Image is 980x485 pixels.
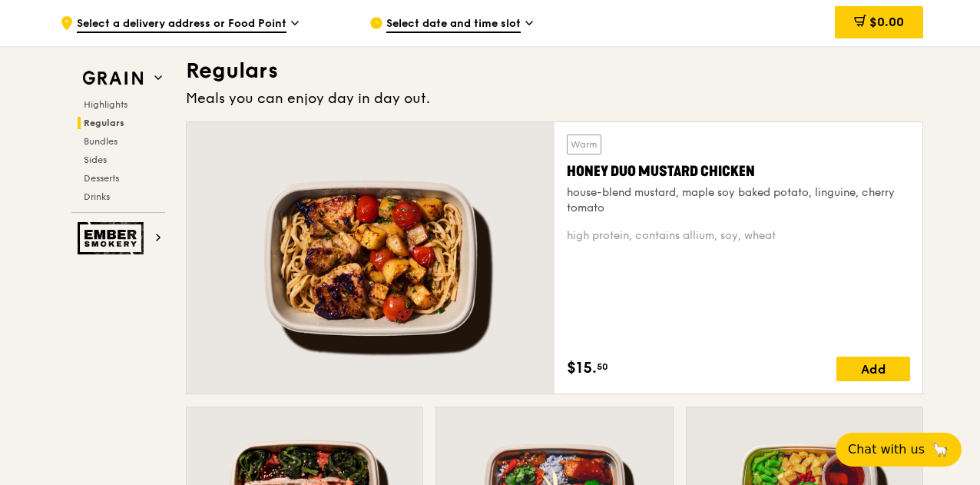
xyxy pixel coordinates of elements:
[78,222,148,254] img: Ember Smokery web logo
[84,173,119,184] span: Desserts
[567,357,597,380] span: $15.
[567,135,601,154] div: Warm
[567,228,910,244] div: high protein, contains allium, soy, wheat
[77,16,286,33] span: Select a delivery address or Food Point
[186,88,923,109] div: Meals you can enjoy day in day out.
[186,57,923,85] h3: Regulars
[84,136,118,147] span: Bundles
[84,118,124,128] span: Regulars
[869,15,904,29] span: $0.00
[931,440,949,459] span: 🦙
[836,433,962,467] button: Chat with us🦙
[848,440,925,459] span: Chat with us
[836,357,910,381] div: Add
[84,154,107,165] span: Sides
[597,360,608,373] span: 50
[84,99,127,110] span: Highlights
[78,65,148,92] img: Grain web logo
[567,161,910,182] div: Honey Duo Mustard Chicken
[386,16,521,33] span: Select date and time slot
[84,191,110,202] span: Drinks
[567,185,910,216] div: house-blend mustard, maple soy baked potato, linguine, cherry tomato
